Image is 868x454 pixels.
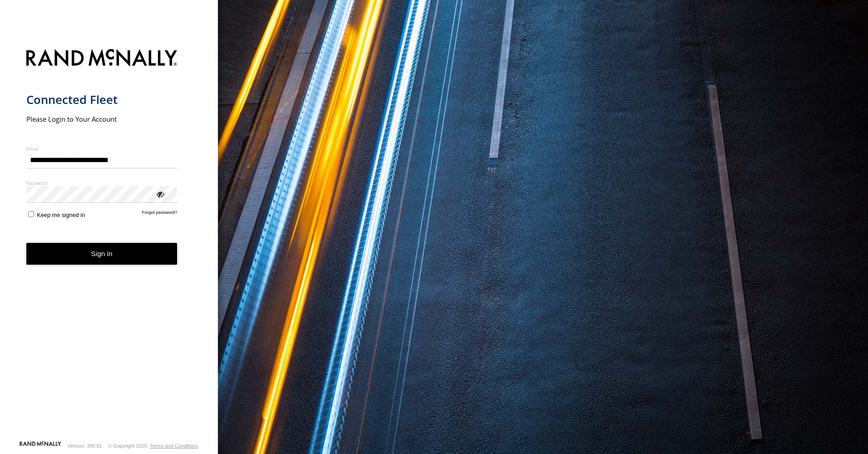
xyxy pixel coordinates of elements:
[26,44,192,440] form: main
[26,114,178,123] h2: Please Login to Your Account
[26,243,178,265] button: Sign in
[150,443,198,449] a: Terms and Conditions
[28,211,34,217] input: Keep me signed in
[37,212,85,218] span: Keep me signed in
[68,443,102,449] div: Version: 308.01
[26,179,178,186] label: Password
[26,145,178,152] label: Email
[108,443,198,449] div: © Copyright 2025 -
[142,210,178,218] a: Forgot password?
[155,189,164,198] div: ViewPassword
[26,47,178,70] img: Rand McNally
[20,441,61,450] a: Visit our Website
[26,92,178,107] h1: Connected Fleet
